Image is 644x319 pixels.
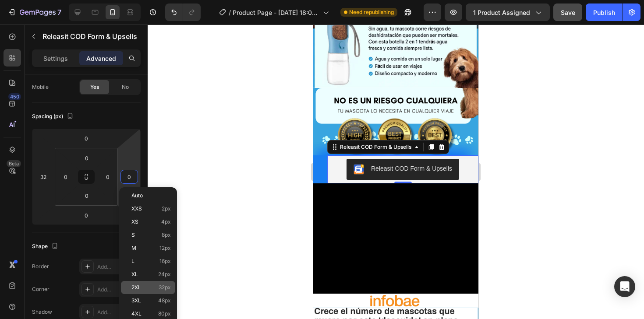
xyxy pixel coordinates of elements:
span: Yes [90,83,99,91]
div: Shape [32,241,60,252]
button: Publish [586,4,623,21]
span: 2px [162,206,171,212]
div: Undo/Redo [165,4,201,21]
input: 0px [59,170,72,183]
p: Advanced [86,54,116,63]
span: 32px [159,284,171,291]
input: 0 [78,132,95,145]
button: Save [553,4,582,21]
div: Beta [7,160,21,167]
p: Settings [43,54,68,63]
span: XL [131,271,138,277]
div: Corner [32,285,50,293]
div: Border [32,263,49,270]
div: Mobile [32,83,49,91]
input: 0 [78,209,95,222]
span: 4px [161,219,171,225]
input: 0 [123,170,136,183]
span: 80px [158,311,171,317]
iframe: Design area [313,25,478,319]
span: L [131,258,134,264]
span: Need republishing [349,8,394,16]
span: 1 product assigned [473,8,530,17]
div: Add... [97,308,138,316]
span: 24px [158,271,171,277]
span: 2XL [131,284,141,291]
span: 16px [159,258,171,264]
span: Product Page - [DATE] 18:05:17 [233,8,319,17]
span: 8px [162,232,171,238]
span: 3XL [131,298,141,304]
input: 2xl [37,170,50,183]
div: Spacing (px) [32,111,75,123]
div: Add... [97,286,138,294]
span: M [131,245,136,251]
input: 0px [101,170,114,183]
button: 7 [4,4,65,21]
span: / [229,8,231,17]
span: 48px [158,298,171,304]
div: 450 [8,93,21,100]
div: Open Intercom Messenger [614,276,635,297]
div: Shadow [32,308,52,316]
div: Publish [593,8,615,17]
p: 7 [57,7,61,18]
span: S [131,232,135,238]
span: No [122,83,129,91]
span: Save [561,9,575,16]
span: 12px [159,245,171,251]
p: Releasit COD Form & Upsells [42,31,137,42]
button: 1 product assigned [466,4,550,21]
span: 4XL [131,311,142,317]
input: 0px [78,151,96,165]
span: XS [131,219,138,225]
input: 0px [78,189,96,202]
div: Add... [97,263,138,271]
